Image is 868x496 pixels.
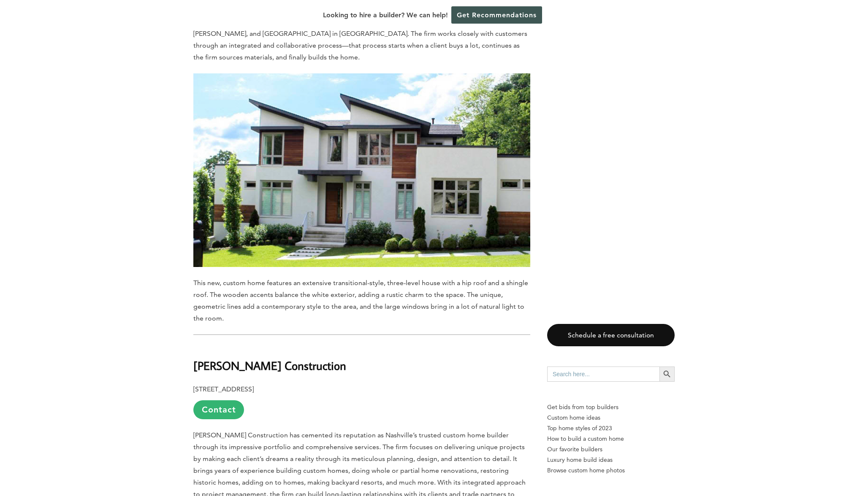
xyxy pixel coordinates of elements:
[451,6,542,24] a: Get Recommendations
[547,423,675,434] a: Top home styles of 2023
[547,367,659,382] input: Search here...
[547,455,675,465] a: Luxury home build ideas
[662,369,672,379] svg: Search
[547,434,675,444] a: How to build a custom home
[193,400,244,419] a: Contact
[193,279,528,322] span: This new, custom home features an extensive transitional-style, three-level house with a hip roof...
[826,454,858,486] iframe: Drift Widget Chat Controller
[193,358,346,373] b: [PERSON_NAME] Construction
[547,465,675,476] a: Browse custom home photos
[193,385,254,393] b: [STREET_ADDRESS]
[547,444,675,455] a: Our favorite builders
[547,324,675,346] a: Schedule a free consultation
[547,402,675,412] p: Get bids from top builders
[547,412,675,423] a: Custom home ideas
